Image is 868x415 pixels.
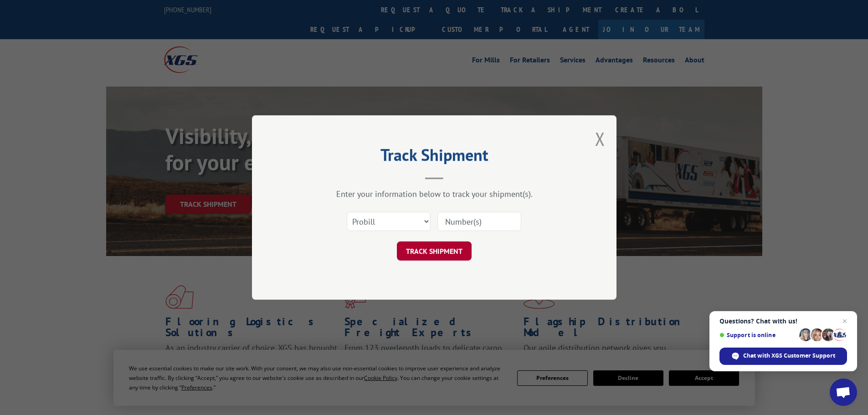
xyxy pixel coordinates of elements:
[719,332,796,338] span: Support is online
[397,241,472,261] button: TRACK SHIPMENT
[298,189,571,199] div: Enter your information below to track your shipment(s).
[595,127,605,151] button: Close modal
[719,348,847,365] span: Chat with XGS Customer Support
[437,212,521,231] input: Number(s)
[743,352,835,360] span: Chat with XGS Customer Support
[830,379,857,406] a: Open chat
[719,318,847,325] span: Questions? Chat with us!
[298,149,571,166] h2: Track Shipment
